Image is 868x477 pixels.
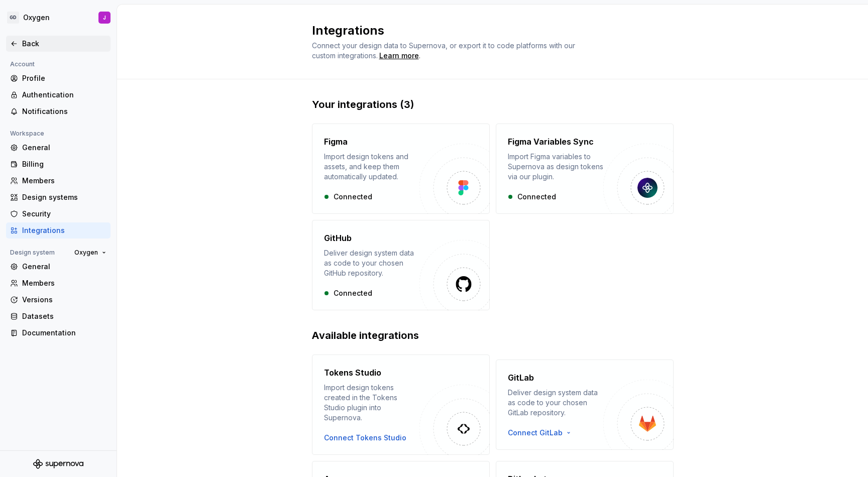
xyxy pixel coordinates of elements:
[496,354,674,455] button: GitLabDeliver design system data as code to your chosen GitLab repository.Connect GitLab
[6,173,111,189] a: Members
[312,124,490,214] button: FigmaImport design tokens and assets, and keep them automatically updated.Connected
[2,7,115,29] button: GDOxygenJ
[22,39,106,49] div: Back
[312,328,674,342] h2: Available integrations
[324,248,419,278] div: Deliver design system data as code to your chosen GitHub repository.
[6,156,111,172] a: Billing
[508,428,563,438] span: Connect GitLab
[6,103,111,120] a: Notifications
[7,12,19,24] div: GD
[312,97,674,111] h2: Your integrations (3)
[22,328,106,338] div: Documentation
[312,23,662,39] h2: Integrations
[508,136,594,148] h4: Figma Variables Sync
[6,308,111,324] a: Datasets
[22,159,106,169] div: Billing
[22,209,106,219] div: Security
[6,87,111,103] a: Authentication
[508,372,534,384] h4: GitLab
[312,41,577,60] span: Connect your design data to Supernova, or export it to code platforms with our custom integrations.
[324,136,348,148] h4: Figma
[324,433,406,443] button: Connect Tokens Studio
[22,225,106,235] div: Integrations
[324,152,419,182] div: Import design tokens and assets, and keep them automatically updated.
[6,222,111,238] a: Integrations
[6,247,59,259] div: Design system
[23,13,50,23] div: Oxygen
[6,275,111,291] a: Members
[22,106,106,116] div: Notifications
[22,143,106,153] div: General
[6,189,111,205] a: Design systems
[22,311,106,321] div: Datasets
[103,14,106,22] div: J
[22,262,106,272] div: General
[6,58,39,70] div: Account
[6,259,111,275] a: General
[6,206,111,222] a: Security
[508,152,603,182] div: Import Figma variables to Supernova as design tokens via our plugin.
[324,367,381,379] h4: Tokens Studio
[378,52,420,60] span: .
[74,249,98,257] span: Oxygen
[6,128,48,140] div: Workspace
[22,192,106,202] div: Design systems
[6,292,111,308] a: Versions
[508,428,577,438] button: Connect GitLab
[22,73,106,83] div: Profile
[312,220,490,310] button: GitHubDeliver design system data as code to your chosen GitHub repository.Connected
[6,70,111,86] a: Profile
[6,36,111,52] a: Back
[6,140,111,156] a: General
[312,354,490,455] button: Tokens StudioImport design tokens created in the Tokens Studio plugin into Supernova.Connect Toke...
[324,383,419,423] div: Import design tokens created in the Tokens Studio plugin into Supernova.
[324,232,352,244] h4: GitHub
[22,90,106,100] div: Authentication
[6,325,111,341] a: Documentation
[496,124,674,214] button: Figma Variables SyncImport Figma variables to Supernova as design tokens via our plugin.Connected
[22,295,106,305] div: Versions
[22,278,106,288] div: Members
[379,51,419,61] a: Learn more
[508,388,603,418] div: Deliver design system data as code to your chosen GitLab repository.
[33,459,83,469] svg: Supernova Logo
[22,176,106,186] div: Members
